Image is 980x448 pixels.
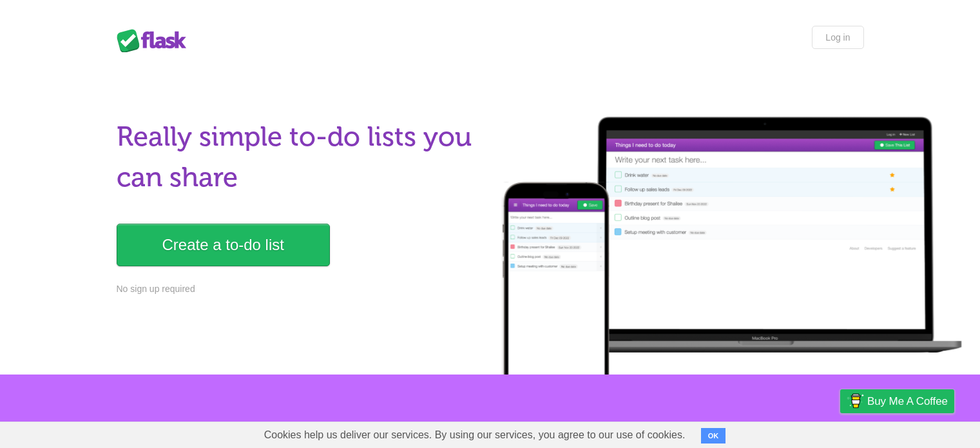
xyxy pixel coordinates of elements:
[867,390,948,413] span: Buy me a coffee
[251,422,698,448] span: Cookies help us deliver our services. By using our services, you agree to our use of cookies.
[840,389,954,413] a: Buy me a coffee
[847,390,864,412] img: Buy me a coffee
[117,117,483,198] h1: Really simple to-do lists you can share
[117,282,483,296] p: No sign up required
[117,224,330,266] a: Create a to-do list
[701,428,726,443] button: OK
[117,29,194,52] div: Flask Lists
[812,26,863,49] a: Log in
